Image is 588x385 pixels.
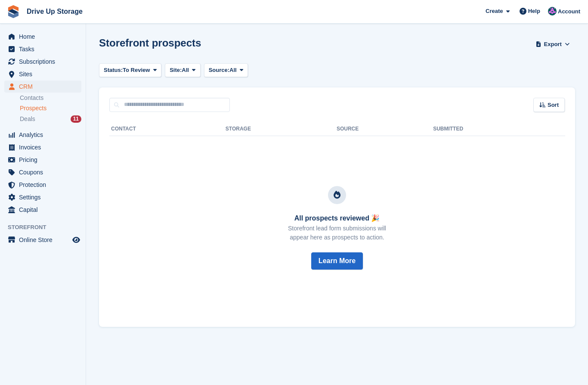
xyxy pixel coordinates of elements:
span: Tasks [19,43,71,55]
th: Submitted [433,122,565,136]
th: Source [337,122,433,136]
a: menu [4,31,81,43]
th: Contact [109,122,226,136]
img: stora-icon-8386f47178a22dfd0bd8f6a31ec36ba5ce8667c1dd55bd0f319d3a0aa187defe.svg [7,5,20,18]
span: Deals [20,115,35,123]
img: Andy [548,7,557,16]
span: Prospects [20,104,46,112]
span: Status: [104,66,123,75]
span: Protection [19,179,71,191]
button: Learn More [311,252,363,270]
a: Preview store [71,235,81,245]
span: Invoices [19,141,71,153]
span: To Review [123,66,150,75]
span: Sort [548,101,559,109]
a: Deals 11 [20,115,81,124]
span: Storefront [8,223,86,232]
span: All [182,66,189,75]
a: Drive Up Storage [23,4,86,19]
button: Status: To Review [99,63,161,78]
span: Online Store [19,234,71,246]
button: Export [534,37,572,51]
a: Contacts [20,94,81,102]
a: menu [4,141,81,153]
span: Site: [170,66,182,75]
span: Source: [209,66,229,75]
a: menu [4,154,81,166]
a: Prospects [20,104,81,113]
th: Storage [226,122,337,136]
span: Subscriptions [19,56,71,68]
a: menu [4,234,81,246]
span: All [229,66,237,75]
button: Source: All [204,63,248,78]
span: Export [544,40,562,49]
span: Coupons [19,166,71,178]
span: Help [528,7,540,16]
span: Account [558,7,580,16]
a: menu [4,166,81,178]
a: menu [4,81,81,93]
a: menu [4,68,81,80]
a: menu [4,43,81,55]
p: Storefront lead form submissions will appear here as prospects to action. [288,224,386,242]
span: Settings [19,191,71,203]
h1: Storefront prospects [99,37,201,49]
span: Capital [19,204,71,216]
a: menu [4,191,81,203]
h3: All prospects reviewed 🎉 [288,214,386,222]
span: CRM [19,81,71,93]
a: menu [4,179,81,191]
span: Analytics [19,129,71,141]
span: Sites [19,68,71,80]
div: 11 [71,115,81,123]
span: Pricing [19,154,71,166]
a: menu [4,129,81,141]
span: Home [19,31,71,43]
button: Site: All [165,63,201,78]
a: menu [4,204,81,216]
a: menu [4,56,81,68]
span: Create [486,7,503,16]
